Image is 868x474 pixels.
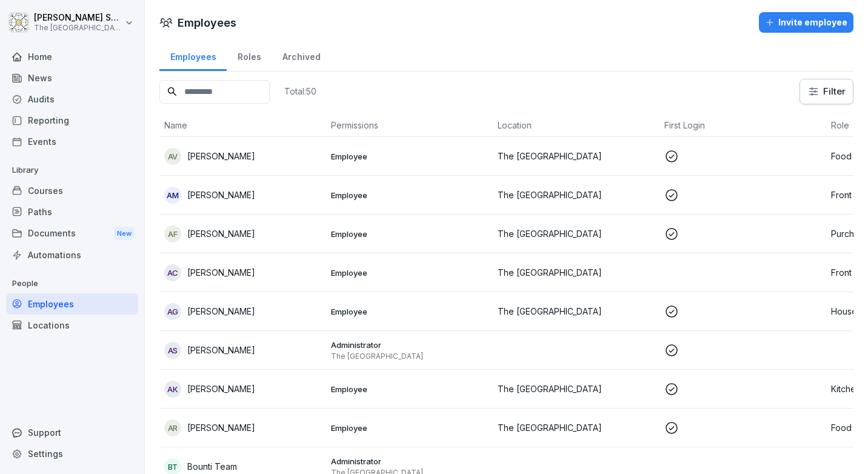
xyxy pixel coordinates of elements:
[6,110,138,131] a: Reporting
[164,303,181,320] div: AG
[164,264,181,281] div: AC
[6,180,138,201] a: Courses
[178,15,236,31] h1: Employees
[498,382,655,395] p: The [GEOGRAPHIC_DATA]
[6,422,138,443] div: Support
[331,190,488,201] p: Employee
[164,342,181,359] div: AS
[284,85,316,97] p: Total: 50
[164,225,181,242] div: AF
[498,189,655,201] p: The [GEOGRAPHIC_DATA]
[114,227,135,241] div: New
[326,114,493,137] th: Permissions
[331,306,488,317] p: Employee
[272,40,331,71] a: Archived
[6,315,138,336] a: Locations
[187,150,255,162] p: [PERSON_NAME]
[498,227,655,240] p: The [GEOGRAPHIC_DATA]
[187,266,255,279] p: [PERSON_NAME]
[331,151,488,162] p: Employee
[6,443,138,464] a: Settings
[159,114,326,137] th: Name
[331,267,488,278] p: Employee
[164,187,181,204] div: AM
[659,114,826,137] th: First Login
[331,384,488,395] p: Employee
[164,419,181,436] div: AR
[187,344,255,356] p: [PERSON_NAME]
[6,67,138,88] a: News
[759,12,853,33] button: Invite employee
[187,227,255,240] p: [PERSON_NAME]
[498,150,655,162] p: The [GEOGRAPHIC_DATA]
[187,460,237,473] p: Bounti Team
[187,305,255,318] p: [PERSON_NAME]
[6,244,138,265] a: Automations
[159,40,227,71] a: Employees
[800,79,853,104] button: Filter
[807,85,846,98] div: Filter
[331,229,488,239] p: Employee
[331,456,488,467] p: Administrator
[498,305,655,318] p: The [GEOGRAPHIC_DATA]
[6,201,138,222] a: Paths
[331,422,488,433] p: Employee
[34,13,122,23] p: [PERSON_NAME] Savill
[331,339,488,350] p: Administrator
[493,114,659,137] th: Location
[227,40,272,71] a: Roles
[164,148,181,165] div: AV
[6,46,138,67] a: Home
[34,24,122,32] p: The [GEOGRAPHIC_DATA]
[187,189,255,201] p: [PERSON_NAME]
[6,131,138,152] a: Events
[6,293,138,315] a: Employees
[6,222,138,245] a: DocumentsNew
[6,222,138,245] div: Documents
[6,88,138,110] a: Audits
[6,161,138,180] p: Library
[498,266,655,279] p: The [GEOGRAPHIC_DATA]
[765,16,847,29] div: Invite employee
[187,382,255,395] p: [PERSON_NAME]
[331,352,488,361] p: The [GEOGRAPHIC_DATA]
[6,274,138,293] p: People
[164,381,181,398] div: AK
[498,421,655,434] p: The [GEOGRAPHIC_DATA]
[187,421,255,434] p: [PERSON_NAME]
